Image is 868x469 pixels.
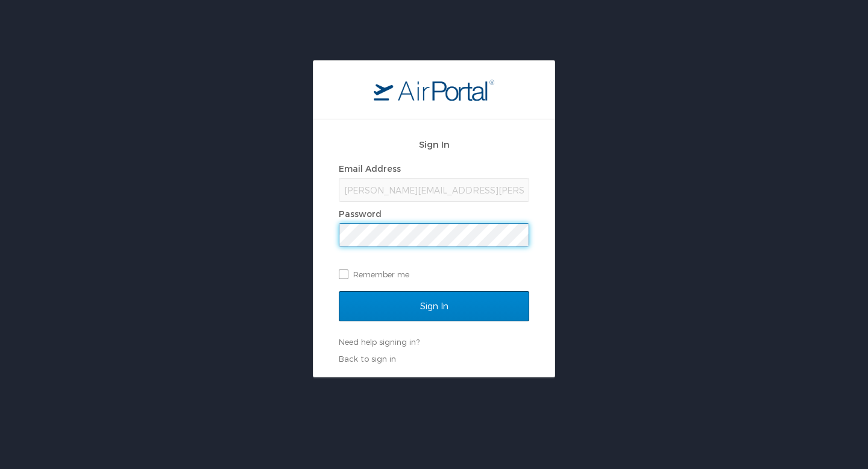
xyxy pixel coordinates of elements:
[374,79,494,101] img: logo
[339,354,396,364] a: Back to sign in
[339,265,529,283] label: Remember me
[339,137,529,151] h2: Sign In
[339,209,382,219] label: Password
[339,337,420,347] a: Need help signing in?
[339,163,401,174] label: Email Address
[339,291,529,321] input: Sign In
